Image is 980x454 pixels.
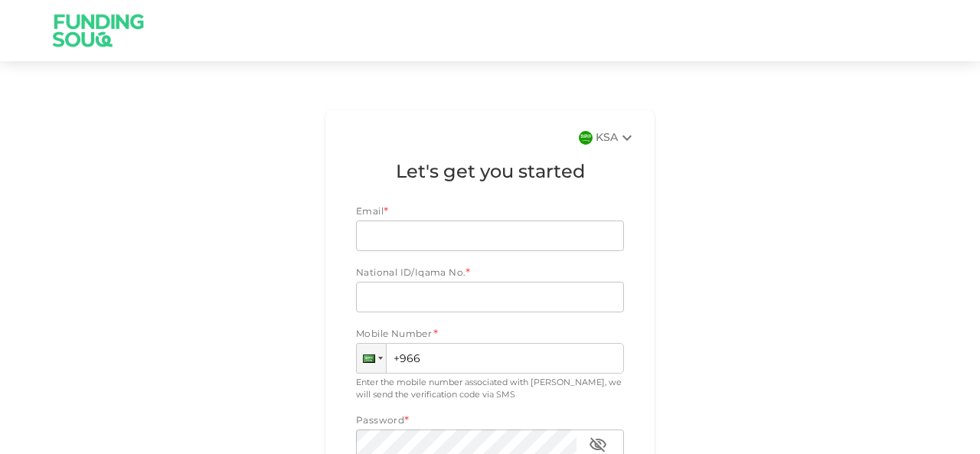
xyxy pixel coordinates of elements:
span: Email [356,207,384,217]
h1: Let's get you started [356,159,624,187]
div: KSA [596,129,636,147]
span: Mobile Number [356,328,432,343]
span: Password [356,416,404,426]
img: flag-sa.b9a346574cdc8950dd34b50780441f57.svg [579,131,593,145]
input: 1 (702) 123-4567 [356,343,624,374]
input: nationalId [356,282,624,312]
div: Enter the mobile number associated with [PERSON_NAME], we will send the verification code via SMS [356,377,624,402]
span: National ID/Iqama No. [356,269,465,278]
div: Saudi Arabia: + 966 [357,344,386,373]
input: email [356,220,607,251]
